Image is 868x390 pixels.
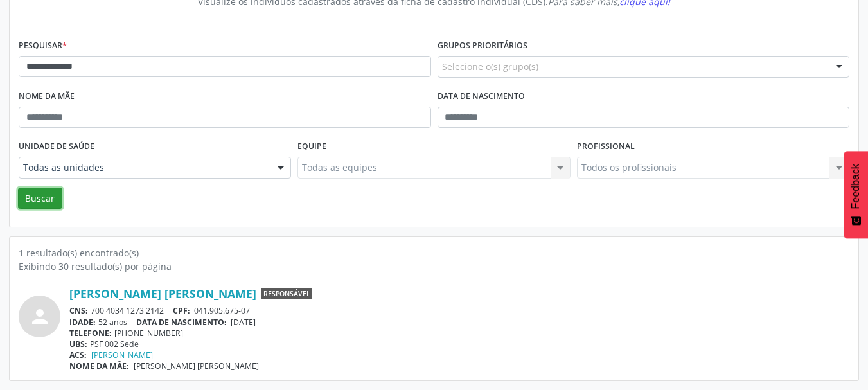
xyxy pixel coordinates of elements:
[134,360,259,371] span: [PERSON_NAME] [PERSON_NAME]
[19,36,67,56] label: Pesquisar
[18,188,62,209] button: Buscar
[69,339,87,350] span: UBS:
[69,317,96,328] span: IDADE:
[69,317,849,328] div: 52 anos
[69,339,849,350] div: PSF 002 Sede
[91,350,153,360] a: [PERSON_NAME]
[19,137,94,157] label: Unidade de saúde
[850,164,862,209] span: Feedback
[69,305,88,316] span: CNS:
[69,360,129,371] span: NOME DA MÃE:
[23,161,265,174] span: Todas as unidades
[438,87,525,107] label: Data de nascimento
[19,260,849,273] div: Exibindo 30 resultado(s) por página
[297,137,326,157] label: Equipe
[194,305,250,316] span: 041.905.675-07
[577,137,635,157] label: Profissional
[173,305,190,316] span: CPF:
[231,317,256,328] span: [DATE]
[438,36,527,56] label: Grupos prioritários
[69,350,87,360] span: ACS:
[69,328,112,339] span: TELEFONE:
[28,305,51,328] i: person
[69,287,256,301] a: [PERSON_NAME] [PERSON_NAME]
[69,328,849,339] div: [PHONE_NUMBER]
[442,60,538,73] span: Selecione o(s) grupo(s)
[19,87,75,107] label: Nome da mãe
[69,305,849,316] div: 700 4034 1273 2142
[19,246,849,260] div: 1 resultado(s) encontrado(s)
[261,288,312,299] span: Responsável
[844,151,868,238] button: Feedback - Mostrar pesquisa
[136,317,227,328] span: DATA DE NASCIMENTO:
